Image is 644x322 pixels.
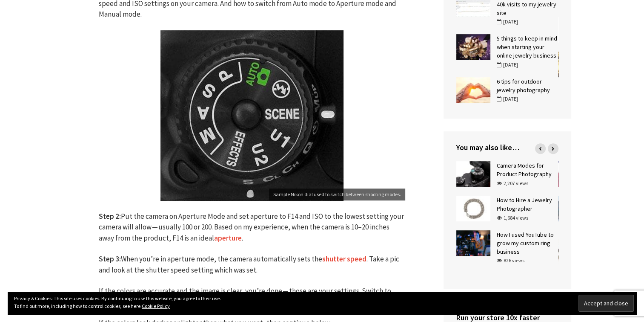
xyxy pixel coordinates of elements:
input: Accept and close [578,295,634,312]
a: Cookie Policy [142,303,170,309]
a: Camera Modes for Product Photography [497,162,552,178]
div: 1,684 views [497,214,528,222]
a: 6 tips for outdoor jewelry photography [497,78,550,94]
a: How to Hire a Jewelry Photographer [497,196,552,212]
h4: You may also like… [456,142,558,153]
a: How I used YouTube to grow my custom ring business [497,231,554,255]
span: [DATE] [497,96,518,102]
a: 5 things to keep in mind when starting your online jewelry business [497,35,557,59]
strong: Step 3: [99,254,121,264]
div: 2,207 views [497,180,528,187]
a: shutter speed [322,254,366,264]
span: [DATE] [497,61,518,68]
span: [DATE] [497,18,518,25]
figcaption: Sample Nikon dial used to switch between shooting modes. [269,189,405,200]
p: If the colors are accurate and the image is clear, you’re done — those are your settings. Switch ... [99,286,405,307]
p: When you’re in aperture mode, the camera automatically sets the . Take a pic and look at the shut... [99,254,405,276]
p: Put the camera on Aperture Mode and set aperture to F14 and ISO to the lowest setting your camera... [99,211,405,244]
img: DSLR Camera Mode Dial [160,30,343,201]
strong: Step 2: [99,212,121,221]
a: aperture [214,233,242,243]
div: Privacy & Cookies: This site uses cookies. By continuing to use this website, you agree to their ... [8,292,636,314]
div: 826 views [497,257,524,264]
